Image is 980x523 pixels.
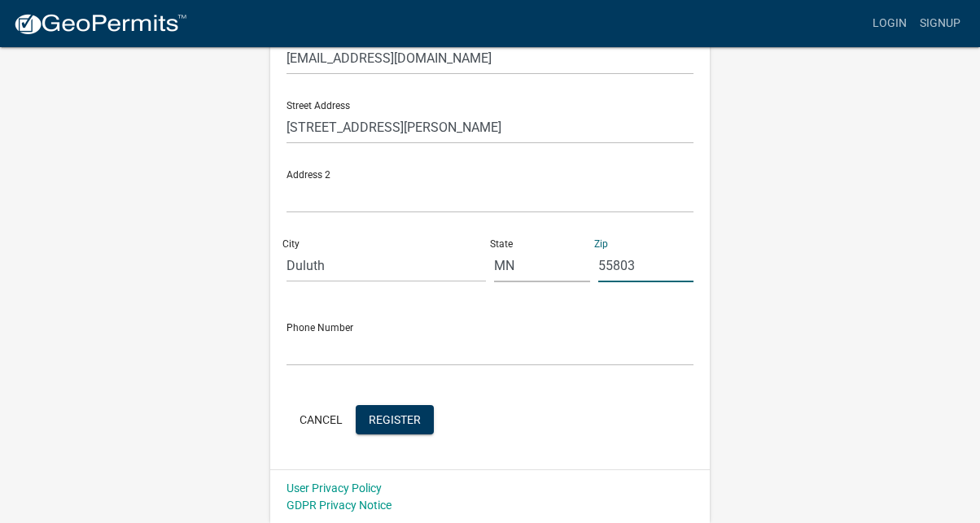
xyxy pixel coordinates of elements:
[369,412,421,425] span: Register
[287,405,356,434] button: Cancel
[287,482,382,495] a: User Privacy Policy
[356,405,434,434] button: Register
[866,8,913,39] a: Login
[913,8,967,39] a: Signup
[287,499,392,512] a: GDPR Privacy Notice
